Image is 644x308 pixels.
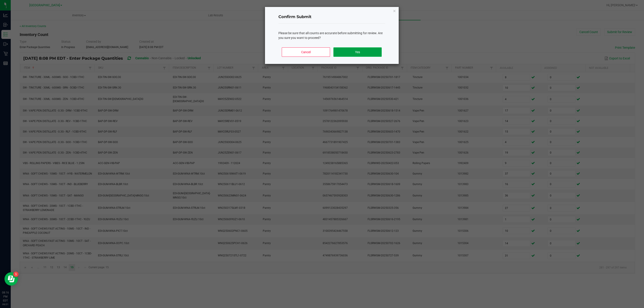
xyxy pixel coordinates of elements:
[333,47,381,57] button: Yes
[278,14,385,20] h4: Confirm Submit
[13,272,19,277] iframe: Resource center unread badge
[393,8,396,13] button: Close
[282,47,330,57] button: Cancel
[278,31,385,40] div: Please be sure that all counts are accurate before submitting for review. Are you sure you want t...
[4,272,18,286] iframe: Resource center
